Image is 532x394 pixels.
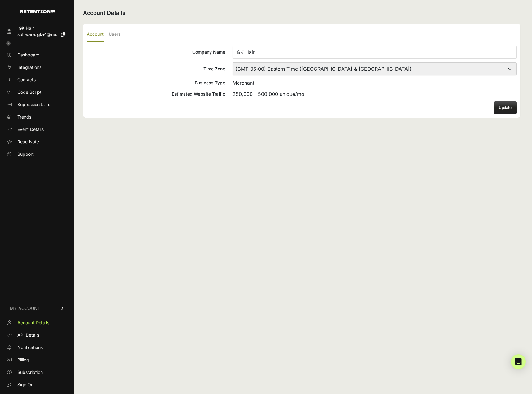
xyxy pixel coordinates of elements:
div: Business Type [87,80,225,86]
div: Open Intercom Messenger [511,354,526,369]
div: 250,000 - 500,000 unique/mo [233,90,517,98]
a: IGK Hair software.igk+1@ne... [4,23,71,39]
a: Code Script [4,87,71,97]
span: Dashboard [17,52,40,58]
span: MY ACCOUNT [10,305,40,311]
span: Sign Out [17,382,35,388]
a: MY ACCOUNT [4,299,71,318]
h2: Account Details [83,9,520,17]
span: Contacts [17,77,36,83]
a: Event Details [4,124,71,134]
a: Supression Lists [4,100,71,110]
span: Support [17,151,34,157]
img: Retention.com [20,10,55,13]
div: IGK Hair [17,25,65,31]
a: Notifications [4,343,71,352]
a: Account Details [4,318,71,328]
span: software.igk+1@ne... [17,32,60,37]
span: Trends [17,114,31,120]
span: Supression Lists [17,101,50,108]
span: Subscription [17,369,43,375]
span: Notifications [17,344,43,351]
span: API Details [17,332,39,338]
a: Integrations [4,62,71,72]
span: Account Details [17,320,49,326]
div: Time Zone [87,66,225,72]
a: Contacts [4,75,71,85]
select: Time Zone [233,62,517,75]
div: Merchant [233,79,517,87]
a: API Details [4,330,71,340]
a: Dashboard [4,50,71,60]
a: Trends [4,112,71,122]
a: Reactivate [4,137,71,147]
a: Sign Out [4,380,71,390]
span: Code Script [17,89,41,95]
div: Company Name [87,49,225,55]
label: Users [109,27,121,42]
label: Account [87,27,104,42]
div: Estimated Website Traffic [87,91,225,97]
a: Support [4,149,71,159]
span: Billing [17,357,29,363]
a: Billing [4,355,71,365]
button: Update [494,101,517,114]
span: Event Details [17,126,44,132]
a: Subscription [4,367,71,377]
input: Company Name [233,46,517,59]
span: Integrations [17,64,41,70]
span: Reactivate [17,139,39,145]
